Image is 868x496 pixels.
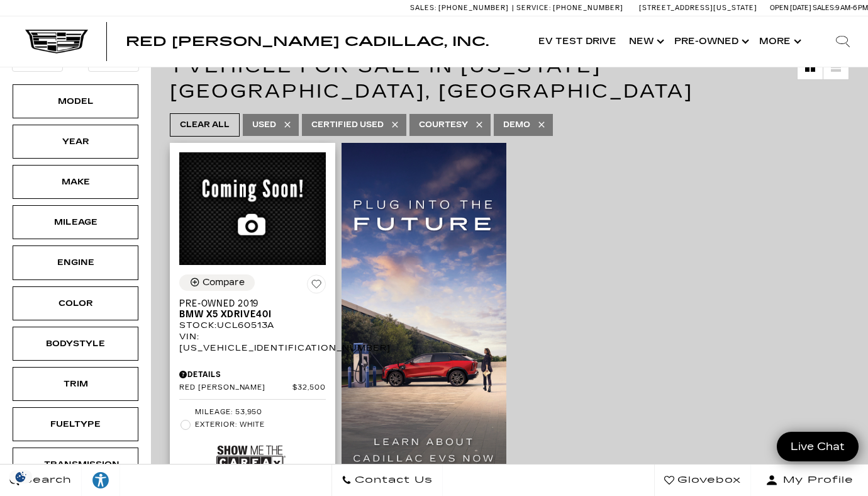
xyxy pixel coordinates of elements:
section: Click to Open Cookie Consent Modal [6,470,35,483]
div: TrimTrim [13,367,138,401]
div: EngineEngine [13,245,138,279]
span: Used [252,117,276,133]
div: Compare [203,277,245,288]
img: Opt-Out Icon [6,470,35,483]
img: Show Me the CARFAX Badge [216,434,286,480]
a: [STREET_ADDRESS][US_STATE] [639,4,757,12]
span: [PHONE_NUMBER] [553,4,623,12]
div: Explore your accessibility options [82,471,120,490]
span: Live Chat [784,439,851,454]
div: Mileage [44,215,107,229]
span: Courtesy [419,117,468,133]
span: BMW X5 xDrive40i [179,309,316,320]
div: Engine [44,256,107,269]
span: Red [PERSON_NAME] [179,383,292,393]
div: MileageMileage [13,205,138,239]
div: Search [818,16,868,67]
span: 1 Vehicle for Sale in [US_STATE][GEOGRAPHIC_DATA], [GEOGRAPHIC_DATA] [170,55,693,103]
a: Pre-Owned 2019BMW X5 xDrive40i [179,298,326,320]
div: Stock : UCL60513A [179,320,326,331]
a: Service: [PHONE_NUMBER] [512,4,626,11]
span: 9 AM-6 PM [835,4,868,12]
div: Model [44,94,107,108]
li: Mileage: 53,950 [179,406,326,419]
span: [PHONE_NUMBER] [438,4,509,12]
div: FueltypeFueltype [13,407,138,441]
span: Clear All [180,117,230,133]
span: Certified Used [311,117,384,133]
a: EV Test Drive [532,16,623,67]
span: Demo [503,117,530,133]
button: More [753,16,805,67]
div: Pricing Details - Pre-Owned 2019 BMW X5 xDrive40i [179,369,326,380]
div: BodystyleBodystyle [13,327,138,361]
a: New [623,16,668,67]
a: Explore your accessibility options [82,465,120,496]
div: VIN: [US_VEHICLE_IDENTIFICATION_NUMBER] [179,331,326,354]
span: Sales: [410,4,437,12]
a: Sales: [PHONE_NUMBER] [410,4,512,11]
div: Bodystyle [44,337,107,351]
div: MakeMake [13,165,138,199]
span: Red [PERSON_NAME] Cadillac, Inc. [126,34,489,49]
div: Year [44,135,107,149]
a: Red [PERSON_NAME] $32,500 [179,383,326,393]
button: Save Vehicle [307,274,326,298]
span: My Profile [778,471,854,489]
div: ColorColor [13,286,138,320]
img: Cadillac Dark Logo with Cadillac White Text [25,30,88,54]
span: Sales: [813,4,835,12]
a: Pre-Owned [668,16,753,67]
a: Contact Us [331,465,443,496]
span: Exterior: White [195,419,326,431]
span: Contact Us [352,471,433,489]
span: $32,500 [292,383,326,393]
button: Open user profile menu [751,465,868,496]
a: Red [PERSON_NAME] Cadillac, Inc. [126,35,489,48]
div: Fueltype [44,417,107,431]
div: Make [44,175,107,189]
div: YearYear [13,125,138,159]
span: Service: [516,4,551,12]
a: Live Chat [777,432,859,461]
a: Glovebox [654,465,751,496]
span: Pre-Owned 2019 [179,298,316,309]
div: Transmission [44,458,107,471]
span: Glovebox [674,471,741,489]
div: Color [44,296,107,310]
button: Compare Vehicle [179,274,255,291]
span: Search [19,471,72,489]
img: 2019 BMW X5 xDrive40i [179,152,326,265]
div: Trim [44,377,107,391]
div: ModelModel [13,84,138,118]
div: TransmissionTransmission [13,448,138,482]
span: Open [DATE] [770,4,811,12]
